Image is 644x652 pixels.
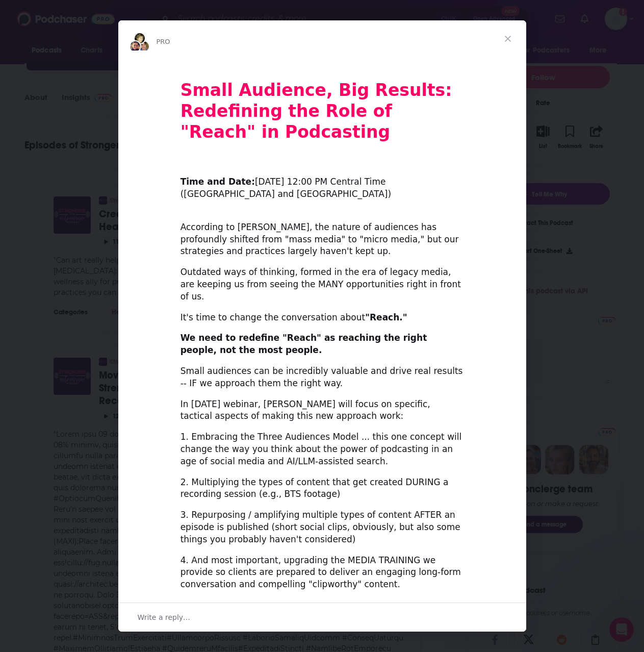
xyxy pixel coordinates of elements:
img: Sydney avatar [129,40,141,53]
b: Small Audience, Big Results: Redefining the Role of "Reach" in Podcasting [181,80,452,142]
div: Outdated ways of thinking, formed in the era of legacy media, are keeping us from seeing the MANY... [181,266,464,303]
div: According to [PERSON_NAME], the nature of audiences has profoundly shifted from "mass media" to "... [181,209,464,258]
b: "Reach." [365,312,407,322]
div: Small audiences can be incredibly valuable and drive real results -- IF we approach them the righ... [181,365,464,390]
b: We need to redefine "Reach" as reaching the right people, not the most people. [181,333,427,355]
span: PRO [157,38,170,45]
b: Time and Date: [181,177,255,187]
div: Open conversation and reply [118,603,526,632]
div: ​ [DATE] 12:00 PM Central Time ([GEOGRAPHIC_DATA] and [GEOGRAPHIC_DATA]) [181,164,464,200]
div: 4. And most important, upgrading the MEDIA TRAINING we provide so clients are prepared to deliver... [181,555,464,591]
span: Close [490,20,526,57]
img: Barbara avatar [134,32,146,44]
div: It's time to change the conversation about [181,312,464,324]
div: 3. Repurposing / amplifying multiple types of content AFTER an episode is published (short social... [181,509,464,545]
img: Dave avatar [138,40,150,53]
div: 1. Embracing the Three Audiences Model ... this one concept will change the way you think about t... [181,431,464,467]
div: 2. Multiplying the types of content that get created DURING a recording session (e.g., BTS footage) [181,477,464,501]
div: In [DATE] webinar, [PERSON_NAME] will focus on specific, tactical aspects of making this new appr... [181,398,464,423]
span: Write a reply… [138,611,191,624]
